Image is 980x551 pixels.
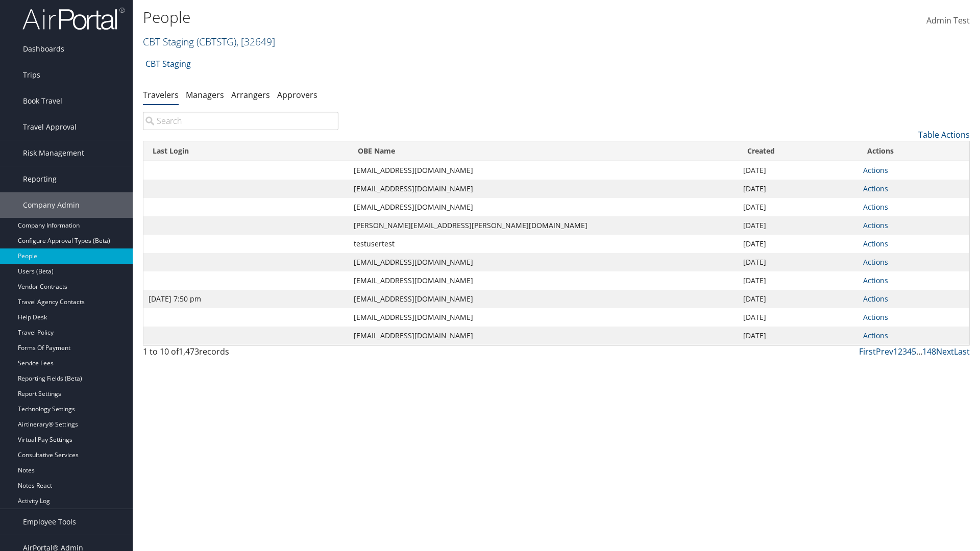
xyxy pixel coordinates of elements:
td: [EMAIL_ADDRESS][DOMAIN_NAME] [349,290,738,308]
td: [DATE] [738,253,858,271]
a: Actions [863,202,888,212]
td: [DATE] [738,198,858,216]
td: testusertest [349,235,738,253]
td: [DATE] 7:50 pm [143,290,349,308]
td: [EMAIL_ADDRESS][DOMAIN_NAME] [349,161,738,180]
a: Approvers [277,89,317,101]
a: Arrangers [231,89,270,101]
a: Actions [863,294,888,304]
span: Employee Tools [23,509,76,535]
a: 1 [893,346,898,357]
td: [DATE] [738,271,858,290]
a: Actions [863,275,888,285]
img: airportal-logo.png [22,7,125,31]
a: CBT Staging [145,54,191,74]
td: [EMAIL_ADDRESS][DOMAIN_NAME] [349,308,738,327]
a: Actions [863,220,888,230]
a: 3 [902,346,907,357]
a: Managers [186,89,224,101]
td: [DATE] [738,161,858,180]
span: Company Admin [23,192,80,218]
h1: People [143,7,694,28]
a: Prev [876,346,893,357]
a: Last [954,346,970,357]
a: 148 [922,346,936,357]
td: [EMAIL_ADDRESS][DOMAIN_NAME] [349,198,738,216]
a: Actions [863,184,888,193]
span: Admin Test [926,15,970,26]
td: [DATE] [738,308,858,327]
td: [EMAIL_ADDRESS][DOMAIN_NAME] [349,271,738,290]
a: 2 [898,346,902,357]
th: Last Login: activate to sort column ascending [143,141,349,161]
a: Admin Test [926,5,970,37]
span: Travel Approval [23,114,77,140]
a: CBT Staging [143,35,275,48]
td: [DATE] [738,290,858,308]
a: Actions [863,239,888,248]
a: Actions [863,312,888,322]
span: Dashboards [23,36,64,62]
td: [EMAIL_ADDRESS][DOMAIN_NAME] [349,253,738,271]
td: [EMAIL_ADDRESS][DOMAIN_NAME] [349,327,738,345]
span: Risk Management [23,140,84,166]
span: Reporting [23,166,57,192]
span: Trips [23,62,40,88]
a: Actions [863,257,888,267]
a: Actions [863,331,888,340]
th: Actions [858,141,969,161]
a: 5 [912,346,916,357]
a: Actions [863,165,888,175]
td: [DATE] [738,235,858,253]
span: 1,473 [179,346,199,357]
a: Travelers [143,89,179,101]
input: Search [143,112,338,130]
th: OBE Name: activate to sort column ascending [349,141,738,161]
div: 1 to 10 of records [143,345,338,363]
span: … [916,346,922,357]
a: Next [936,346,954,357]
a: Table Actions [918,129,970,140]
td: [DATE] [738,180,858,198]
td: [DATE] [738,216,858,235]
td: [PERSON_NAME][EMAIL_ADDRESS][PERSON_NAME][DOMAIN_NAME] [349,216,738,235]
th: Created: activate to sort column ascending [738,141,858,161]
td: [EMAIL_ADDRESS][DOMAIN_NAME] [349,180,738,198]
a: 4 [907,346,912,357]
td: [DATE] [738,327,858,345]
a: First [859,346,876,357]
span: ( CBTSTG ) [197,35,236,48]
span: , [ 32649 ] [236,35,275,48]
span: Book Travel [23,88,62,114]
